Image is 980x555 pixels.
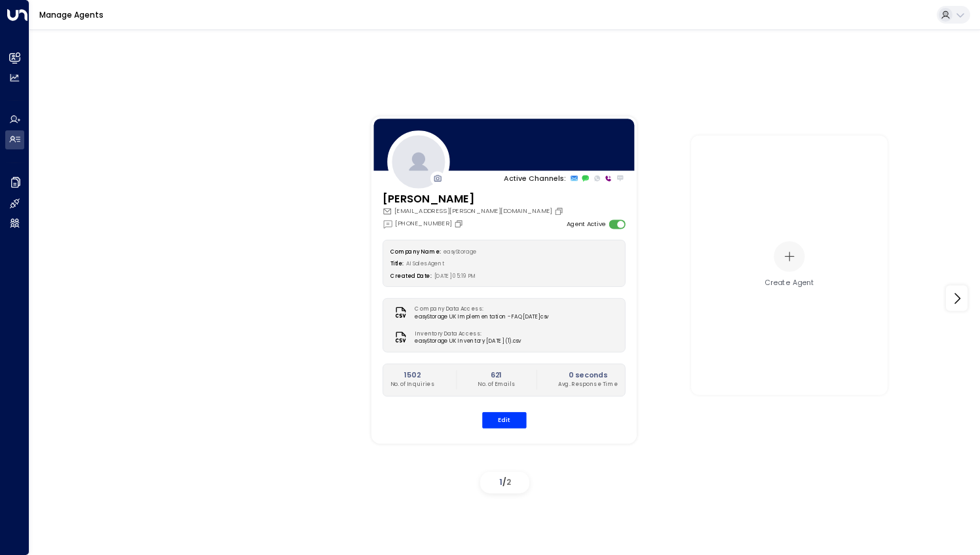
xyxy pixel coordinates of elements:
[382,206,565,216] div: [EMAIL_ADDRESS][PERSON_NAME][DOMAIN_NAME]
[504,173,566,183] p: Active Channels:
[558,370,618,381] h2: 0 seconds
[406,261,445,268] span: AI Sales Agent
[480,472,529,493] div: /
[390,261,404,268] label: Title:
[764,278,814,288] div: Create Agent
[478,381,515,389] p: No. of Emails
[558,381,618,389] p: Avg. Response Time
[39,9,104,20] a: Manage Agents
[415,305,544,313] label: Company Data Access:
[382,191,565,206] h3: [PERSON_NAME]
[390,248,440,256] label: Company Name:
[567,220,605,229] label: Agent Active
[382,218,465,229] div: [PHONE_NUMBER]
[506,476,511,488] span: 2
[415,330,516,337] label: Inventory Data Access:
[415,337,521,345] span: easyStorage UK Inventory [DATE] (1).csv
[390,381,434,389] p: No. of Inquiries
[499,476,502,488] span: 1
[415,313,548,321] span: easyStorage UK Implementation - FAQ [DATE]csv
[390,370,434,381] h2: 1502
[390,273,431,280] label: Created Date:
[478,370,515,381] h2: 621
[481,412,526,429] button: Edit
[443,248,476,256] span: easyStorage
[454,219,466,228] button: Copy
[434,273,476,280] span: [DATE] 05:19 PM
[554,206,566,216] button: Copy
